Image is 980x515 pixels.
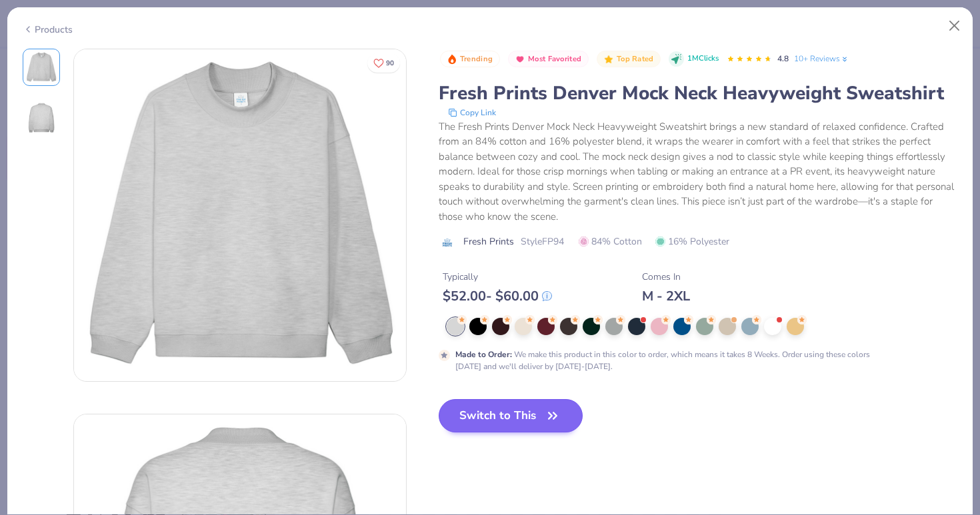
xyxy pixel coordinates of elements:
[508,51,589,68] button: Badge Button
[655,235,729,249] span: 16% Polyester
[367,53,400,73] button: Like
[23,23,73,37] div: Products
[515,54,525,65] img: Most Favorited sort
[444,106,500,119] button: copy to clipboard
[642,288,690,304] div: M - 2XL
[439,399,583,432] button: Switch to This
[447,54,457,65] img: Trending sort
[579,235,642,249] span: 84% Cotton
[439,237,457,248] img: brand logo
[25,51,57,83] img: Front
[603,54,614,65] img: Top Rated sort
[439,119,958,225] div: The Fresh Prints Denver Mock Neck Heavyweight Sweatshirt brings a new standard of relaxed confide...
[727,49,772,70] div: 4.8 Stars
[777,53,789,64] span: 4.8
[443,270,552,284] div: Typically
[794,53,849,65] a: 10+ Reviews
[386,60,394,67] span: 90
[460,55,493,63] span: Trending
[439,81,958,106] div: Fresh Prints Denver Mock Neck Heavyweight Sweatshirt
[455,349,512,360] strong: Made to Order :
[74,49,406,381] img: Front
[443,288,552,304] div: $ 52.00 - $ 60.00
[521,235,564,249] span: Style FP94
[455,348,896,372] div: We make this product in this color to order, which means it takes 8 Weeks. Order using these colo...
[25,102,57,134] img: Back
[528,55,581,63] span: Most Favorited
[687,53,719,65] span: 1M Clicks
[463,235,514,249] span: Fresh Prints
[642,270,690,284] div: Comes In
[440,51,500,68] button: Badge Button
[597,51,661,68] button: Badge Button
[942,13,967,39] button: Close
[617,55,654,63] span: Top Rated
